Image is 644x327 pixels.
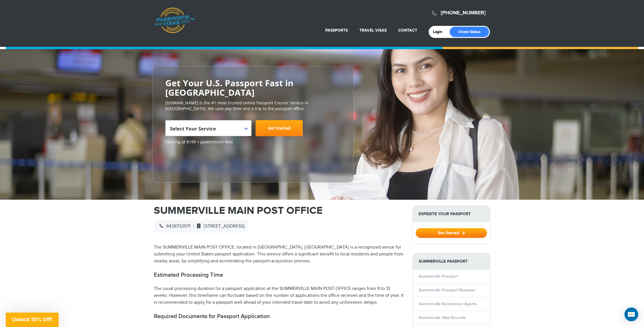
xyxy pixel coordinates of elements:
a: Passports [325,28,348,33]
a: Passports & [DOMAIN_NAME] [154,7,195,33]
span: Unlock 10% Off! [12,316,52,322]
span: Starting at $199 + government fees [165,139,341,145]
a: Summerville Vital Records [419,315,466,320]
a: Summerville Acceptance Agents [419,301,477,306]
span: Select Your Service [165,120,252,136]
span: Select Your Service [170,125,216,132]
iframe: Customer reviews powered by Trustpilot [165,148,208,176]
a: Get Started [256,120,303,136]
h1: SUMMERVILLE MAIN POST OFFICE [154,205,404,216]
div: Open Intercom Messenger [624,307,638,321]
span: 8438733571 [157,224,190,229]
a: [PHONE_NUMBER] [441,10,486,16]
strong: Expedite Your Passport [413,206,490,222]
a: Check Status [450,27,489,37]
span: Select Your Service [170,122,246,139]
p: The SUMMERVILLE MAIN POST OFFICE, located in [GEOGRAPHIC_DATA], [GEOGRAPHIC_DATA] is a recognized... [154,244,404,265]
button: Get Started [416,228,487,238]
a: Get Started [416,230,487,235]
h2: Estimated Processing Time [154,272,404,278]
p: The usual processing duration for a passport application at the SUMMERVILLE MAIN POST OFFICE rang... [154,285,404,306]
div: Unlock 10% Off! [6,313,59,327]
a: Travel Visas [359,28,387,33]
a: Contact [398,28,417,33]
span: [STREET_ADDRESS] [194,224,245,229]
a: Summerville Passport [419,274,458,279]
h2: Required Documents for Passport Application [154,313,404,320]
p: [DOMAIN_NAME] is the #1 most trusted online Passport Courier Service in [GEOGRAPHIC_DATA]. We sav... [165,100,341,111]
h2: Get Your U.S. Passport Fast in [GEOGRAPHIC_DATA] [165,78,341,97]
a: Summerville Passport Renewal [419,288,475,293]
strong: Summerville Passport [413,253,490,270]
div: | [154,220,248,233]
a: Login [433,30,446,34]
